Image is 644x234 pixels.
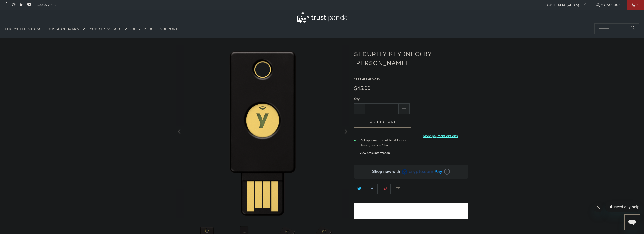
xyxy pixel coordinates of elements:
summary: YubiKey [90,23,111,35]
button: View store information [360,151,390,155]
span: Merch [143,27,157,31]
button: Next [342,45,349,218]
button: Search [627,23,639,34]
iframe: Button to launch messaging window [624,214,640,230]
span: Support [160,27,178,31]
span: Accessories [114,27,140,31]
a: Trust Panda Australia on Facebook [4,3,8,7]
h1: Security Key (NFC) by [PERSON_NAME] [354,49,468,68]
iframe: Reviews Widget [354,203,468,219]
a: Accessories [114,23,140,35]
iframe: Message from company [605,201,640,212]
a: Share this on Facebook [367,184,378,194]
a: 1300 072 632 [35,2,57,8]
a: My Account [595,2,623,8]
a: More payment options [413,133,468,139]
a: Security Key (NFC) by Yubico - Trust Panda [176,45,349,218]
span: 5060408465295 [354,77,380,81]
a: Email this to a friend [393,184,403,194]
label: Qty [354,96,410,102]
button: Add to Cart [354,117,411,128]
a: Trust Panda Australia on Instagram [11,3,16,7]
a: Merch [143,23,157,35]
b: Trust Panda [388,138,407,142]
span: Hi. Need any help? [3,3,36,7]
a: Encrypted Storage [5,23,46,35]
span: $45.00 [354,85,370,92]
a: Mission Darkness [49,23,87,35]
img: Trust Panda Australia [297,12,347,23]
a: Share this on Pinterest [380,184,391,194]
span: Add to Cart [359,120,406,124]
a: Share this on Twitter [354,184,365,194]
nav: Translation missing: en.navigation.header.main_nav [5,23,178,35]
small: Usually ready in 1 hour [360,143,391,147]
span: YubiKey [90,27,105,31]
a: Support [160,23,178,35]
h3: Pickup available at [360,138,407,143]
div: Shop now with [372,169,400,174]
iframe: Close message [594,202,603,212]
span: Mission Darkness [49,27,87,31]
button: Previous [176,45,184,218]
a: Trust Panda Australia on YouTube [27,3,31,7]
a: Trust Panda Australia on LinkedIn [19,3,24,7]
input: Search... [594,23,639,34]
span: Encrypted Storage [5,27,46,31]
